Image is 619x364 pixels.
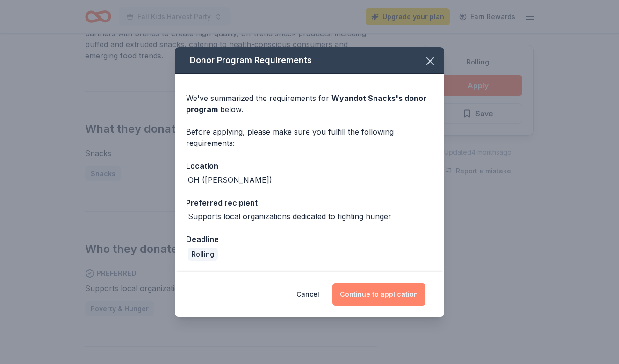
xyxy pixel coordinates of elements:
[186,160,433,172] div: Location
[186,126,433,149] div: Before applying, please make sure you fulfill the following requirements:
[332,283,425,306] button: Continue to application
[175,47,444,74] div: Donor Program Requirements
[188,248,218,261] div: Rolling
[186,233,433,245] div: Deadline
[296,283,319,306] button: Cancel
[188,211,391,222] div: Supports local organizations dedicated to fighting hunger
[186,93,433,115] div: We've summarized the requirements for below.
[186,197,433,209] div: Preferred recipient
[188,174,272,186] div: OH ([PERSON_NAME])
